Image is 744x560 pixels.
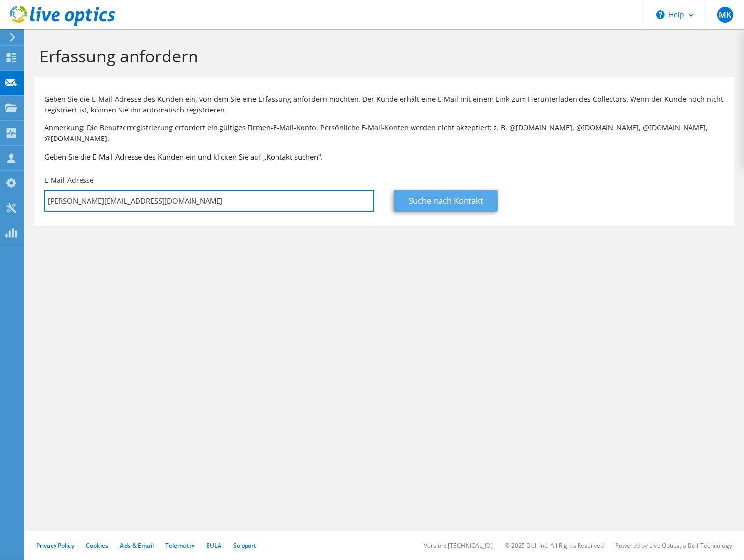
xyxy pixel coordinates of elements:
a: EULA [206,541,221,550]
li: Powered by Live Optics, a Dell Technology [615,541,732,550]
li: © 2025 Dell Inc. All Rights Reserved [505,541,604,550]
label: E-Mail-Adresse [44,175,94,185]
span: MK [717,7,733,23]
svg: \n [656,10,665,19]
p: Anmerkung: Die Benutzerregistrierung erfordert ein gültiges Firmen-E-Mail-Konto. Persönliche E-Ma... [44,122,724,144]
li: Version: [TECHNICAL_ID] [424,541,493,550]
a: Telemetry [165,541,194,550]
a: Support [233,541,256,550]
a: Ads & Email [120,541,154,550]
a: Privacy Policy [36,541,74,550]
a: Cookies [86,541,109,550]
a: Suche nach Kontakt [394,190,498,212]
h3: Geben Sie die E-Mail-Adresse des Kunden ein und klicken Sie auf „Kontakt suchen“. [44,151,724,162]
h1: Erfassung anfordern [39,46,724,66]
p: Geben Sie die E-Mail-Adresse des Kunden ein, von dem Sie eine Erfassung anfordern möchten. Der Ku... [44,94,724,115]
